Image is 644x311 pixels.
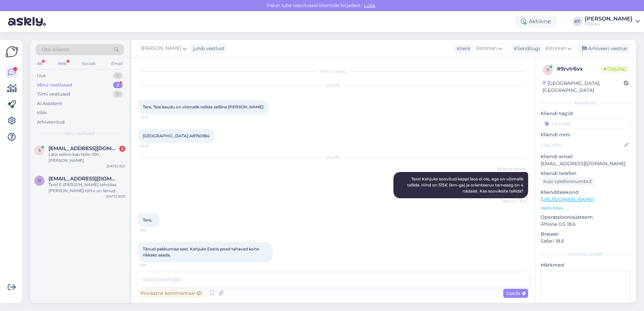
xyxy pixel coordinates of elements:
[476,45,497,52] span: Estonian
[541,177,595,186] div: Küsi telefoninumbrit
[36,59,43,68] div: All
[362,2,377,8] span: Luba
[5,45,18,58] img: Askly Logo
[37,91,70,98] div: Tiimi vestlused
[541,160,631,167] p: [EMAIL_ADDRESS][DOMAIN_NAME]
[506,290,525,296] span: Saada
[190,45,225,52] div: juhib vestlust
[106,194,125,199] div: [DATE] 8:05
[113,82,123,89] div: 2
[110,59,124,68] div: Email
[541,231,631,238] p: Brauser
[541,221,631,228] p: iPhone OS 18.6
[585,16,640,27] a: [PERSON_NAME]FEB AS
[42,46,69,53] span: Otsi kliente
[140,228,165,233] span: 8:55
[140,263,165,268] span: 8:57
[38,148,41,153] span: 5
[546,45,566,52] span: Estonian
[578,44,630,53] div: Arhiveeri vestlus
[541,141,623,149] input: Lisa nimi
[138,154,528,161] div: [DATE]
[56,59,68,68] div: Web
[140,143,165,148] span: 20:15
[573,17,582,26] div: KT
[407,176,524,194] span: Tere! Kahjuks soovitud kappi laos ei ole, aga on võimalik tellida. Hind on 515€ (km-ga) ja orient...
[585,22,633,27] div: FEB AS
[38,178,41,183] span: r
[143,104,264,109] span: Tere, Teie kaudu on võimalik tellida sellline [PERSON_NAME]:
[541,262,631,269] p: Märkmed
[541,251,631,257] div: [PERSON_NAME]
[37,119,65,126] div: Arhiveeritud
[601,65,629,73] span: Online
[454,45,471,52] div: Klient
[541,238,631,245] p: Safari 18.6
[541,189,631,196] p: Klienditeekond
[547,67,549,72] span: 9
[80,59,97,68] div: Socials
[515,15,556,28] div: Aktiivne
[107,164,125,169] div: [DATE] 8:21
[37,72,45,79] div: Uus
[541,118,631,129] input: Lisa tag
[541,100,631,106] div: Kliendi info
[143,133,210,138] span: [GEOGRAPHIC_DATA] A87601B4
[497,167,526,172] span: [PERSON_NAME]
[143,217,152,222] span: Tere,
[37,109,47,116] div: Kõik
[585,16,633,22] div: [PERSON_NAME]
[37,100,62,107] div: AI Assistent
[49,176,119,182] span: reinelill2@gmail.com
[138,82,528,89] div: [DATE]
[541,196,593,202] a: [URL][DOMAIN_NAME]
[543,80,624,94] div: [GEOGRAPHIC_DATA], [GEOGRAPHIC_DATA]
[37,82,72,89] div: Minu vestlused
[49,145,119,151] span: 555dmt@gmail.com
[143,246,260,257] span: Tänud pakkumise sest. Kahjuks Eestis poed tahavad kohe rikkaks saada,
[49,182,125,194] div: Tere! E-[PERSON_NAME] tehnilise [PERSON_NAME] tõttu on läinud mõlemad tellimused tühistamisele. V...
[138,68,528,74] div: Vestlus algas
[119,146,125,152] div: 3
[138,289,204,298] div: Privaatne kommentaar
[65,131,95,137] span: Minu vestlused
[113,91,123,98] div: 0
[541,170,631,177] p: Kliendi telefon
[541,153,631,160] p: Kliendi email
[113,72,123,79] div: 0
[140,114,165,119] span: 20:13
[501,199,526,204] span: Nähtud ✓ 8:21
[49,151,125,164] div: Lätis selline kap tellin 290.- [PERSON_NAME].
[511,45,540,52] div: Klienditugi
[541,131,631,138] p: Kliendi nimi
[541,205,631,211] p: Vaata edasi ...
[541,214,631,221] p: Operatsioonisüsteem
[141,45,181,52] span: [PERSON_NAME]
[557,65,601,73] div: # 9rvlr6vx
[541,110,631,117] p: Kliendi tag'id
